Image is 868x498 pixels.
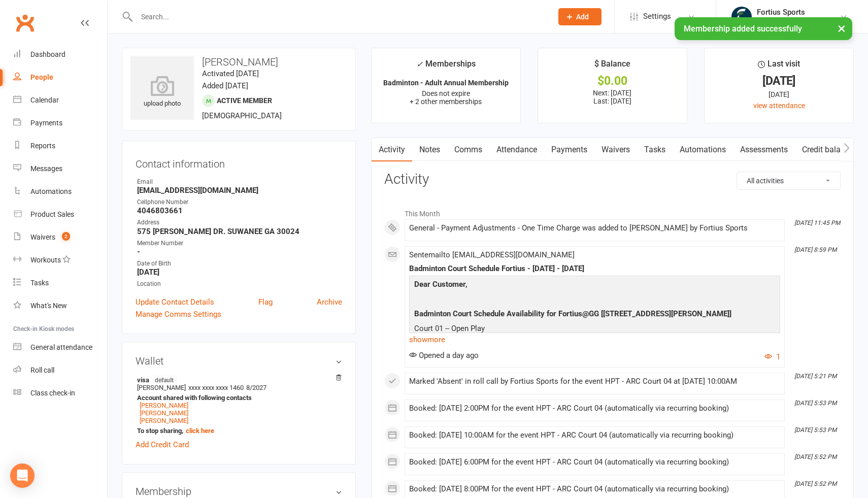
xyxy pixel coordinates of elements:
div: Workouts [30,256,61,264]
p: Court 01 -- Open Play [412,322,778,337]
span: Dear Customer, [414,280,468,289]
strong: visa [137,376,337,384]
a: Activity [372,138,412,161]
div: Class check-in [30,389,75,397]
div: Booked: [DATE] 10:00AM for the event HPT - ARC Court 04 (automatically via recurring booking) [409,431,780,440]
span: [DEMOGRAPHIC_DATA] [202,111,282,120]
input: Search... [133,10,545,24]
a: Waivers 2 [13,226,107,249]
div: Cellphone Number [137,197,342,207]
strong: [EMAIL_ADDRESS][DOMAIN_NAME] [137,186,342,195]
a: Tasks [637,138,673,161]
button: 1 [764,351,780,363]
div: $ Balance [594,57,630,76]
div: Badminton Court Schedule Fortius - [DATE] - [DATE] [409,264,780,273]
p: Next: [DATE] Last: [DATE] [547,89,678,105]
div: Open Intercom Messenger [10,463,35,488]
a: Calendar [13,89,107,112]
div: Dashboard [30,50,65,58]
a: Add Credit Card [136,439,189,451]
div: Payments [30,119,62,127]
span: Does not expire [422,89,470,97]
div: Messages [30,164,62,173]
div: Last visit [758,57,800,76]
h3: [PERSON_NAME] [130,56,347,68]
a: Messages [13,157,107,180]
div: Booked: [DATE] 6:00PM for the event HPT - ARC Court 04 (automatically via recurring booking) [409,458,780,467]
strong: 4046803661 [137,206,342,215]
span: Active member [217,96,272,105]
a: Workouts [13,249,107,272]
a: People [13,66,107,89]
time: Activated [DATE] [202,69,259,78]
span: 2 [62,232,70,241]
strong: [DATE] [137,268,342,277]
a: Dashboard [13,43,107,66]
h3: Membership [136,486,342,497]
a: What's New [13,294,107,317]
div: Waivers [30,233,55,241]
a: Manage Comms Settings [136,308,221,320]
a: Credit balance [795,138,860,161]
a: Product Sales [13,203,107,226]
strong: - [137,247,342,256]
span: xxxx xxxx xxxx 1460 [188,384,244,391]
a: Reports [13,135,107,157]
i: [DATE] 11:45 PM [794,219,840,226]
a: Notes [412,138,447,161]
a: Payments [544,138,594,161]
span: Add [576,13,589,21]
div: Product Sales [30,210,74,218]
div: Reports [30,142,55,150]
i: [DATE] 5:21 PM [794,373,837,380]
div: Booked: [DATE] 2:00PM for the event HPT - ARC Court 04 (automatically via recurring booking) [409,404,780,413]
div: [DATE] [714,76,844,86]
li: [PERSON_NAME] [136,374,342,436]
span: Opened a day ago [409,351,479,360]
div: Roll call [30,366,54,374]
button: × [832,17,851,39]
strong: 575 [PERSON_NAME] DR. SUWANEE GA 30024 [137,227,342,236]
div: Member Number [137,239,342,248]
div: People [30,73,53,81]
a: Automations [13,180,107,203]
div: upload photo [130,76,194,109]
div: Memberships [416,57,476,76]
a: Update Contact Details [136,296,214,308]
span: 8/2027 [246,384,266,391]
a: view attendance [753,102,805,110]
div: General - Payment Adjustments - One Time Charge was added to [PERSON_NAME] by Fortius Sports [409,224,780,233]
div: [GEOGRAPHIC_DATA] [757,17,825,26]
a: Archive [317,296,342,308]
i: [DATE] 5:52 PM [794,480,837,487]
a: Attendance [489,138,544,161]
a: Roll call [13,359,107,382]
a: Tasks [13,272,107,294]
i: [DATE] 5:52 PM [794,453,837,460]
div: Calendar [30,96,59,104]
h3: Contact information [136,154,342,170]
a: [PERSON_NAME] [140,402,188,409]
span: Settings [643,5,671,28]
a: General attendance kiosk mode [13,336,107,359]
a: click here [186,427,214,435]
span: Sent email to [EMAIL_ADDRESS][DOMAIN_NAME] [409,250,575,259]
a: Payments [13,112,107,135]
i: [DATE] 8:59 PM [794,246,837,253]
a: Clubworx [12,10,38,36]
a: Automations [673,138,733,161]
div: Address [137,218,342,227]
i: [DATE] 5:53 PM [794,400,837,407]
span: + 2 other memberships [410,97,482,106]
span: default [152,376,177,384]
a: Assessments [733,138,795,161]
div: General attendance [30,343,92,351]
h3: Wallet [136,355,342,367]
strong: To stop sharing, [137,427,337,435]
time: Added [DATE] [202,81,248,90]
div: Marked 'Absent' in roll call by Fortius Sports for the event HPT - ARC Court 04 at [DATE] 10:00AM [409,377,780,386]
div: [DATE] [714,89,844,100]
i: ✓ [416,59,423,69]
div: What's New [30,302,67,310]
div: $0.00 [547,76,678,86]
